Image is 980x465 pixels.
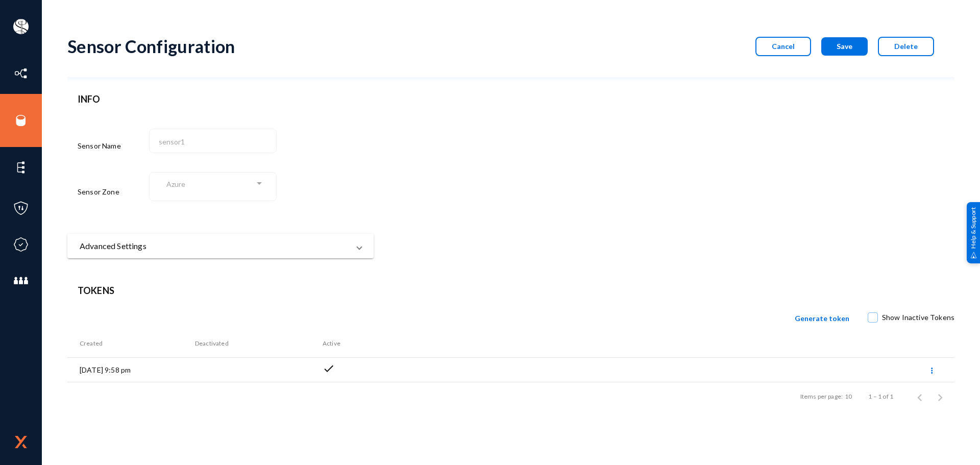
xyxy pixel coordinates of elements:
span: Show Inactive Tokens [882,310,954,325]
div: Help & Support [967,202,980,263]
span: Azure [166,180,185,188]
button: Cancel [755,37,811,56]
div: 10 [845,392,852,401]
img: icon-sources.svg [13,113,29,128]
div: Sensor Configuration [67,36,235,57]
header: Tokens [78,284,944,298]
header: INFO [78,92,363,106]
th: Active [323,329,852,358]
div: Items per page: [800,392,843,401]
a: Cancel [745,42,811,51]
img: ACg8ocIa8OWj5FIzaB8MU-JIbNDt0RWcUDl_eQ0ZyYxN7rWYZ1uJfn9p=s96-c [13,19,29,34]
span: Generate token [795,314,849,323]
img: help_support.svg [970,252,977,258]
th: Created [67,329,195,358]
input: Name [159,137,272,146]
mat-expansion-panel-header: Advanced Settings [67,234,374,258]
div: Sensor Zone [78,170,149,213]
div: Sensor Name [78,127,149,165]
button: Previous page [910,386,930,407]
th: Deactivated [195,329,323,358]
button: Generate token [787,308,857,329]
img: icon-elements.svg [13,160,29,175]
span: Delete [894,42,918,51]
span: Save [837,42,852,51]
button: Next page [930,386,950,407]
img: icon-policies.svg [13,201,29,216]
mat-panel-title: Advanced Settings [80,240,349,252]
span: check [323,362,335,375]
td: [DATE] 9:58 pm [67,358,195,382]
button: Save [821,37,868,56]
img: icon-inventory.svg [13,66,29,81]
button: Delete [878,37,934,56]
img: icon-members.svg [13,273,29,288]
div: 1 – 1 of 1 [868,392,893,401]
img: icon-compliance.svg [13,237,29,252]
span: Cancel [772,42,795,51]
